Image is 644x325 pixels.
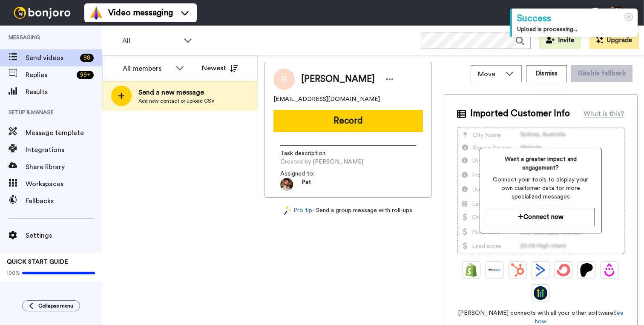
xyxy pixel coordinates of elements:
span: Replies [26,70,73,80]
span: QUICK START GUIDE [7,259,68,265]
button: Invite [539,32,581,49]
div: 98 [80,54,94,62]
button: Connect now [487,208,595,226]
div: 99 + [77,71,94,79]
div: Success [517,12,632,25]
span: [EMAIL_ADDRESS][DOMAIN_NAME] [273,95,380,104]
span: Imported Customer Info [470,107,570,120]
img: bj-logo-header-white.svg [10,7,74,19]
button: Newest [195,60,244,77]
img: GoHighLevel [534,286,547,300]
button: Disable fallback [571,65,632,82]
div: What is this? [584,109,624,119]
span: Send videos [26,53,77,63]
span: Want a greater impact and engagement? [487,155,595,172]
img: Drip [603,263,616,277]
img: Image of Ray [273,69,295,90]
span: Created by [PERSON_NAME] [280,158,363,166]
img: magic-wand.svg [284,206,292,215]
img: f8905491-df65-4769-9eb2-e5aa3c4a810f-1747451091.jpg [280,178,293,191]
img: Hubspot [511,263,524,277]
span: Fallbacks [26,196,102,206]
span: Send a new message [138,87,215,98]
span: Collapse menu [38,302,73,309]
button: Dismiss [526,65,567,82]
button: Upgrade [589,32,639,49]
span: Results [26,87,102,97]
span: Share library [26,162,102,172]
span: Video messaging [108,7,173,19]
span: Move [478,69,501,79]
span: Task description : [280,149,340,158]
button: Record [273,110,423,132]
span: [PERSON_NAME] [301,73,375,86]
div: All members [123,63,171,74]
span: Workspaces [26,179,102,189]
span: Add new contact or upload CSV [138,98,215,104]
div: Upload is processing... [517,25,632,34]
img: vm-color.svg [89,6,103,20]
span: All [122,36,179,46]
span: 100% [7,270,20,276]
span: Settings [26,230,102,241]
img: ActiveCampaign [534,263,547,277]
button: Collapse menu [22,300,80,311]
img: Shopify [465,263,478,277]
span: Assigned to: [280,170,340,178]
span: Integrations [26,145,102,155]
span: Connect your tools to display your own customer data for more specialized messages [487,175,595,201]
div: - Send a group message with roll-ups [264,206,432,215]
span: Pat [302,178,311,191]
img: ConvertKit [557,263,570,277]
img: Patreon [580,263,593,277]
img: Ontraport [488,263,501,277]
a: Pro tip [284,206,312,215]
span: Message template [26,128,102,138]
a: See how [535,310,624,325]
